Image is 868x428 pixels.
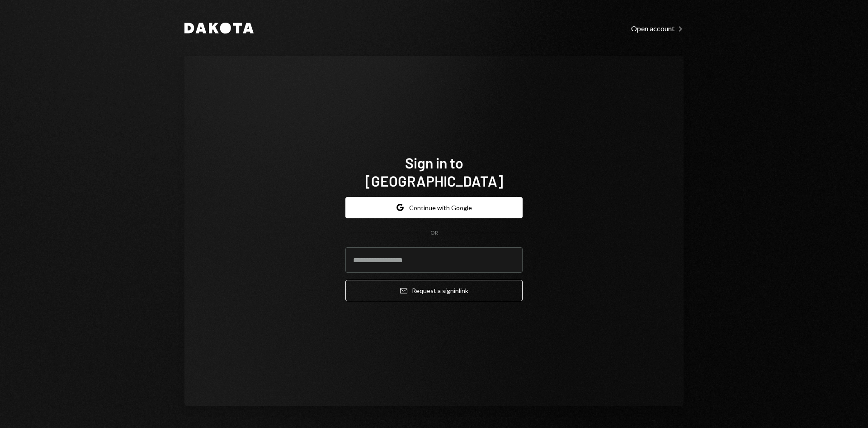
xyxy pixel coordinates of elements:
h1: Sign in to [GEOGRAPHIC_DATA] [345,154,523,190]
div: OR [430,229,438,237]
button: Request a signinlink [345,280,523,301]
div: Open account [631,24,684,33]
button: Continue with Google [345,197,523,218]
a: Open account [631,23,684,33]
